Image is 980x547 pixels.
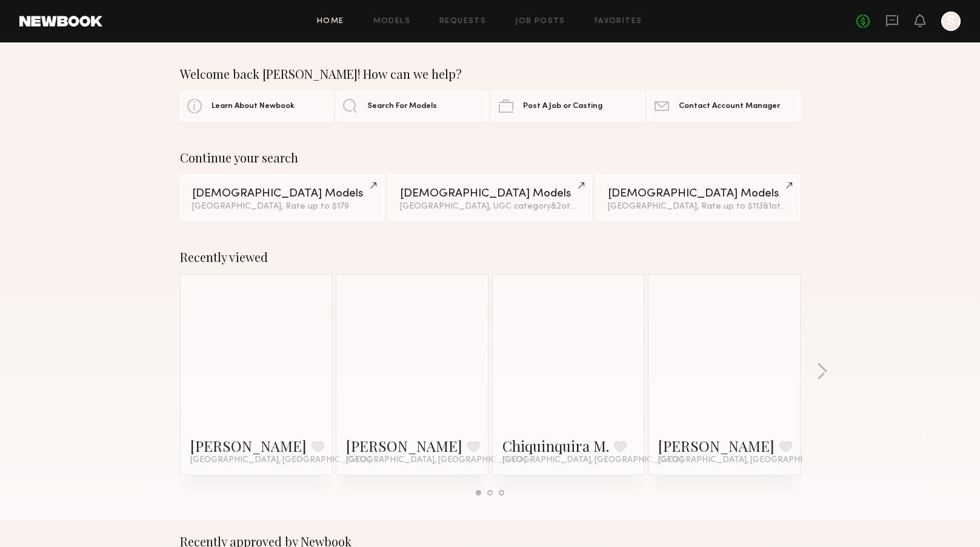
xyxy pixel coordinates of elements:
div: [GEOGRAPHIC_DATA], UGC category [400,203,580,211]
a: [DEMOGRAPHIC_DATA] Models[GEOGRAPHIC_DATA], Rate up to $179 [180,175,384,221]
a: Search For Models [336,91,488,121]
a: Chiquinquira M. [502,436,609,455]
span: & 1 other filter [763,203,815,210]
span: Learn About Newbook [212,102,295,110]
div: [DEMOGRAPHIC_DATA] Models [608,188,788,200]
a: Favorites [595,18,642,25]
div: Welcome back [PERSON_NAME]! How can we help? [180,67,801,81]
span: & 2 other filter s [551,203,609,210]
a: [PERSON_NAME] [658,436,775,455]
div: [DEMOGRAPHIC_DATA] Models [192,188,372,200]
span: [GEOGRAPHIC_DATA], [GEOGRAPHIC_DATA] [190,455,371,465]
a: Models [373,18,410,25]
span: [GEOGRAPHIC_DATA], [GEOGRAPHIC_DATA] [346,455,527,465]
a: [DEMOGRAPHIC_DATA] Models[GEOGRAPHIC_DATA], UGC category&2other filters [388,175,592,221]
a: Home [317,18,344,25]
div: Continue your search [180,150,801,165]
div: [GEOGRAPHIC_DATA], Rate up to $179 [192,203,372,211]
span: Post A Job or Casting [523,102,602,110]
span: [GEOGRAPHIC_DATA], [GEOGRAPHIC_DATA] [658,455,839,465]
span: Contact Account Manager [679,102,780,110]
a: Job Posts [515,18,565,25]
a: [PERSON_NAME] [346,436,462,455]
a: Post A Job or Casting [492,91,644,121]
a: [DEMOGRAPHIC_DATA] Models[GEOGRAPHIC_DATA], Rate up to $113&1other filter [596,175,800,221]
span: Search For Models [367,102,437,110]
a: Contact Account Manager [647,91,800,121]
div: Recently viewed [180,250,801,264]
a: Learn About Newbook [180,91,333,121]
span: [GEOGRAPHIC_DATA], [GEOGRAPHIC_DATA] [502,455,683,465]
a: Requests [439,18,486,25]
a: [PERSON_NAME] [190,436,307,455]
div: [DEMOGRAPHIC_DATA] Models [400,188,580,200]
div: [GEOGRAPHIC_DATA], Rate up to $113 [608,203,788,211]
a: S [941,12,961,31]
